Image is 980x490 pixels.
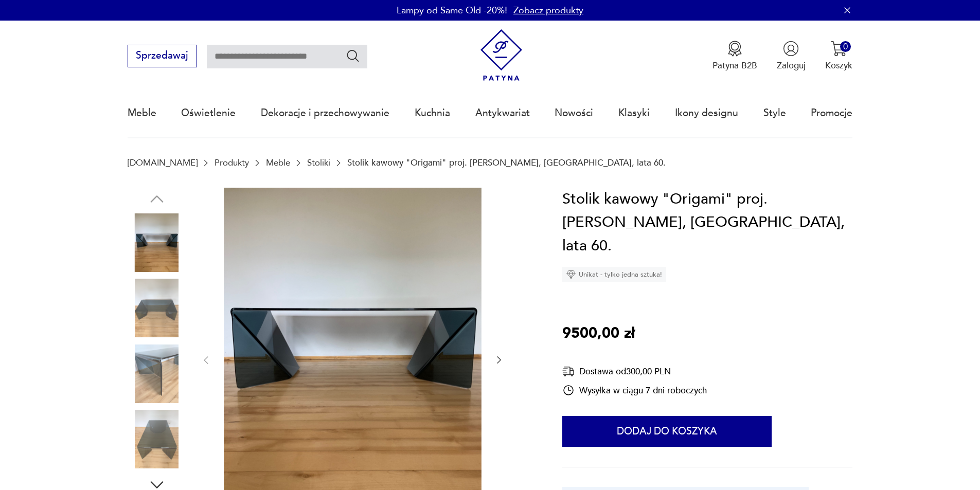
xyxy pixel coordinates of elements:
[128,410,186,468] img: Zdjęcie produktu Stolik kawowy "Origami" proj. Neal Small, USA, lata 60.
[475,29,527,81] img: Patyna - sklep z meblami i dekoracjami vintage
[307,158,330,168] a: Stoliki
[712,41,757,71] a: Ikona medaluPatyna B2B
[261,89,389,137] a: Dekoracje i przechowywanie
[727,41,743,57] img: Ikona medalu
[562,267,666,282] div: Unikat - tylko jedna sztuka!
[825,41,852,71] button: 0Koszyk
[128,52,197,61] a: Sprzedawaj
[712,60,757,71] p: Patyna B2B
[562,384,707,396] div: Wysyłka w ciągu 7 dni roboczych
[513,4,583,17] a: Zobacz produkty
[783,41,799,57] img: Ikonka użytkownika
[128,279,186,337] img: Zdjęcie produktu Stolik kawowy "Origami" proj. Neal Small, USA, lata 60.
[266,158,290,168] a: Meble
[128,45,197,67] button: Sprzedawaj
[562,322,635,346] p: 9500,00 zł
[566,270,576,279] img: Ikona diamentu
[777,41,806,71] button: Zaloguj
[128,213,186,272] img: Zdjęcie produktu Stolik kawowy "Origami" proj. Neal Small, USA, lata 60.
[215,158,249,168] a: Produkty
[618,89,650,137] a: Klasyki
[475,89,530,137] a: Antykwariat
[763,89,786,137] a: Style
[555,89,593,137] a: Nowości
[128,89,156,137] a: Meble
[777,60,806,71] p: Zaloguj
[128,344,186,403] img: Zdjęcie produktu Stolik kawowy "Origami" proj. Neal Small, USA, lata 60.
[811,89,852,137] a: Promocje
[347,158,666,168] p: Stolik kawowy "Origami" proj. [PERSON_NAME], [GEOGRAPHIC_DATA], lata 60.
[415,89,450,137] a: Kuchnia
[181,89,236,137] a: Oświetlenie
[712,41,757,71] button: Patyna B2B
[831,41,847,57] img: Ikona koszyka
[346,48,361,63] button: Szukaj
[128,158,198,168] a: [DOMAIN_NAME]
[562,188,852,258] h1: Stolik kawowy "Origami" proj. [PERSON_NAME], [GEOGRAPHIC_DATA], lata 60.
[562,365,575,378] img: Ikona dostawy
[840,41,851,52] div: 0
[675,89,738,137] a: Ikony designu
[562,416,772,447] button: Dodaj do koszyka
[397,4,507,17] p: Lampy od Same Old -20%!
[562,365,707,378] div: Dostawa od 300,00 PLN
[825,60,852,71] p: Koszyk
